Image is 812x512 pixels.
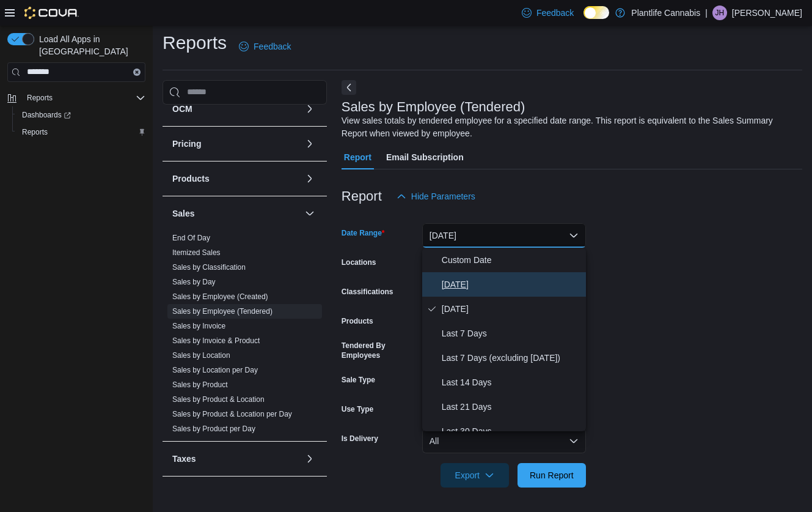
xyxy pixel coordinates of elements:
[442,277,581,292] span: [DATE]
[24,7,79,19] img: Cova
[422,248,586,431] div: Select listbox
[342,316,373,326] label: Products
[12,106,150,124] a: Dashboards
[172,336,260,345] a: Sales by Invoice & Product
[530,469,574,481] span: Run Report
[17,108,76,122] a: Dashboards
[17,108,145,122] span: Dashboards
[342,258,376,267] label: Locations
[705,6,708,20] p: |
[172,424,255,434] span: Sales by Product per Day
[254,40,291,53] span: Feedback
[342,434,378,443] label: Is Delivery
[631,6,700,20] p: Plantlife Cannabis
[172,207,300,220] button: Sales
[172,453,196,465] h3: Taxes
[386,145,464,169] span: Email Subscription
[442,326,581,341] span: Last 7 Days
[22,91,145,105] span: Reports
[172,351,230,360] span: Sales by Location
[22,91,57,105] button: Reports
[22,127,48,137] span: Reports
[172,173,210,185] h3: Products
[172,322,225,330] a: Sales by Invoice
[172,380,228,390] span: Sales by Product
[342,341,417,360] label: Tendered By Employees
[7,84,145,173] nav: Complex example
[342,100,525,114] h3: Sales by Employee (Tendered)
[172,351,230,360] a: Sales by Location
[172,263,246,272] a: Sales by Classification
[342,189,382,204] h3: Report
[172,453,300,465] button: Taxes
[442,375,581,390] span: Last 14 Days
[518,463,586,488] button: Run Report
[172,248,221,258] span: Itemized Sales
[302,206,317,221] button: Sales
[172,321,225,331] span: Sales by Invoice
[163,231,327,441] div: Sales
[17,125,53,139] a: Reports
[422,429,586,453] button: All
[442,399,581,414] span: Last 21 Days
[172,138,201,150] h3: Pricing
[172,103,300,115] button: OCM
[732,6,802,20] p: [PERSON_NAME]
[172,425,255,433] a: Sales by Product per Day
[536,7,574,19] span: Feedback
[2,89,150,106] button: Reports
[172,103,192,115] h3: OCM
[302,136,317,151] button: Pricing
[342,287,393,297] label: Classifications
[172,409,292,419] span: Sales by Product & Location per Day
[715,6,725,20] span: JH
[392,184,480,209] button: Hide Parameters
[17,125,145,139] span: Reports
[342,228,385,238] label: Date Range
[172,307,272,316] a: Sales by Employee (Tendered)
[342,404,373,414] label: Use Type
[172,278,216,286] a: Sales by Day
[172,207,195,220] h3: Sales
[441,463,509,488] button: Export
[22,110,71,120] span: Dashboards
[34,33,145,58] span: Load All Apps in [GEOGRAPHIC_DATA]
[172,365,258,375] span: Sales by Location per Day
[172,262,246,272] span: Sales by Classification
[411,190,475,202] span: Hide Parameters
[172,138,300,150] button: Pricing
[302,171,317,186] button: Products
[302,102,317,116] button: OCM
[172,173,300,185] button: Products
[172,248,221,257] a: Itemized Sales
[172,233,210,243] span: End Of Day
[27,93,53,103] span: Reports
[712,6,727,20] div: Jodi Hamilton
[442,424,581,439] span: Last 30 Days
[342,375,375,385] label: Sale Type
[163,31,227,55] h1: Reports
[583,6,609,19] input: Dark Mode
[442,351,581,365] span: Last 7 Days (excluding [DATE])
[517,1,579,25] a: Feedback
[172,277,216,287] span: Sales by Day
[172,336,260,346] span: Sales by Invoice & Product
[342,114,796,140] div: View sales totals by tendered employee for a specified date range. This report is equivalent to t...
[448,463,502,488] span: Export
[442,253,581,267] span: Custom Date
[12,124,150,141] button: Reports
[442,302,581,316] span: [DATE]
[422,223,586,248] button: [DATE]
[342,80,356,95] button: Next
[172,306,272,316] span: Sales by Employee (Tendered)
[234,34,296,59] a: Feedback
[172,292,268,301] a: Sales by Employee (Created)
[172,395,265,404] a: Sales by Product & Location
[172,380,228,389] a: Sales by Product
[344,145,371,169] span: Report
[583,19,584,20] span: Dark Mode
[172,292,268,302] span: Sales by Employee (Created)
[302,451,317,466] button: Taxes
[133,69,141,76] button: Clear input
